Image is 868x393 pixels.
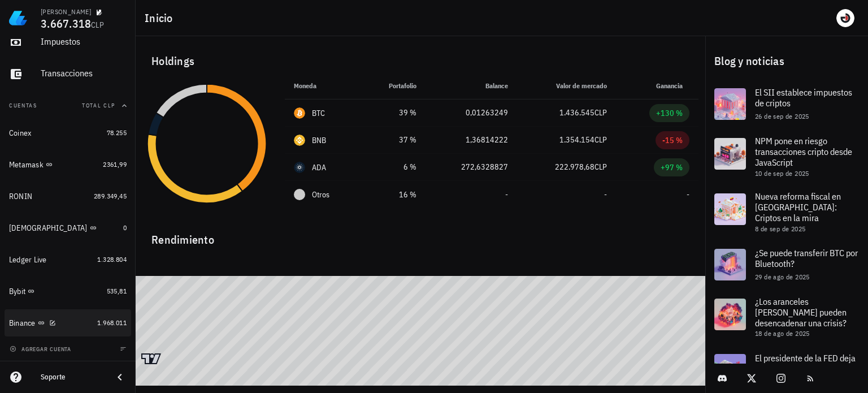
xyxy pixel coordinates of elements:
div: 1,36814222 [435,134,509,146]
div: Holdings [142,43,698,79]
a: ¿Los aranceles [PERSON_NAME] pueden desencadenar una crisis? 18 de ago de 2025 [705,290,868,345]
a: El SII establece impuestos de criptos 26 de sep de 2025 [705,79,868,129]
div: 6 % [370,161,416,173]
span: 1.968.011 [97,318,127,327]
span: 8 de sep de 2025 [755,224,805,233]
span: 0 [123,223,127,232]
span: 3.667.318 [41,16,91,31]
th: Moneda [285,72,361,100]
span: 1.328.804 [97,255,127,264]
div: 37 % [370,134,416,146]
div: Ledger Live [9,255,47,265]
div: avatar [836,9,854,27]
div: Impuestos [41,36,127,47]
th: Valor de mercado [517,72,616,100]
th: Balance [426,72,518,100]
span: 535,81 [107,287,127,295]
span: - [687,189,689,200]
a: ¿Se puede transferir BTC por Bluetooth? 29 de ago de 2025 [705,240,868,290]
div: Rendimiento [142,222,698,249]
button: CuentasTotal CLP [5,92,131,119]
a: Ledger Live 1.328.804 [5,246,131,273]
div: Metamask [9,160,44,170]
div: RONIN [9,192,32,201]
span: - [604,189,607,200]
div: +130 % [656,107,683,119]
span: - [505,189,508,200]
img: LedgiFi [9,9,27,27]
span: 18 de ago de 2025 [755,329,810,338]
div: Coinex [9,128,32,138]
div: BNB [312,135,327,146]
span: 26 de sep de 2025 [755,112,809,120]
span: El SII establece impuestos de criptos [755,87,852,109]
div: Bybit [9,287,25,296]
div: BTC-icon [294,107,305,119]
span: 2361,99 [103,160,127,169]
span: NPM pone en riesgo transacciones cripto desde JavaScript [755,135,852,168]
span: 1.354.154 [559,135,594,145]
a: Nueva reforma fiscal en [GEOGRAPHIC_DATA]: Criptos en la mira 8 de sep de 2025 [705,184,868,240]
div: 39 % [370,107,416,119]
span: 29 de ago de 2025 [755,273,810,281]
span: 10 de sep de 2025 [755,169,809,178]
span: CLP [594,135,607,145]
div: [DEMOGRAPHIC_DATA] [9,223,88,233]
span: Total CLP [82,102,115,109]
div: 0,01263249 [435,107,509,119]
span: ¿Se puede transferir BTC por Bluetooth? [755,247,858,269]
div: Transacciones [41,68,127,79]
a: [DEMOGRAPHIC_DATA] 0 [5,214,131,241]
span: 222.978,68 [555,162,594,172]
span: 289.349,45 [94,192,127,200]
a: Binance 1.968.011 [5,309,131,336]
h1: Inicio [145,9,177,27]
span: ¿Los aranceles [PERSON_NAME] pueden desencadenar una crisis? [755,296,847,329]
a: Transacciones [5,61,131,88]
a: Impuestos [5,29,131,56]
span: Ganancia [656,81,689,90]
a: Coinex 78.255 [5,119,131,146]
div: Binance [9,318,36,328]
span: CLP [91,20,104,30]
div: -15 % [662,135,683,146]
div: 272,6328827 [435,161,509,173]
div: BTC [312,107,325,119]
th: Portafolio [361,72,425,100]
div: 16 % [370,189,416,201]
div: ADA [312,162,327,173]
a: NPM pone en riesgo transacciones cripto desde JavaScript 10 de sep de 2025 [705,129,868,184]
div: BNB-icon [294,135,305,146]
div: Soporte [41,373,104,382]
span: agregar cuenta [12,346,71,353]
span: Otros [312,189,329,201]
span: Nueva reforma fiscal en [GEOGRAPHIC_DATA]: Criptos en la mira [755,191,841,223]
a: RONIN 289.349,45 [5,183,131,210]
div: ADA-icon [294,162,305,173]
a: Charting by TradingView [141,353,161,364]
span: 1.436.545 [559,107,594,118]
div: Blog y noticias [705,43,868,79]
span: CLP [594,107,607,118]
div: [PERSON_NAME] [41,7,91,16]
a: Bybit 535,81 [5,278,131,305]
span: CLP [594,162,607,172]
button: agregar cuenta [7,343,76,355]
div: +97 % [661,162,683,173]
a: Metamask 2361,99 [5,151,131,178]
span: 78.255 [107,128,127,137]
